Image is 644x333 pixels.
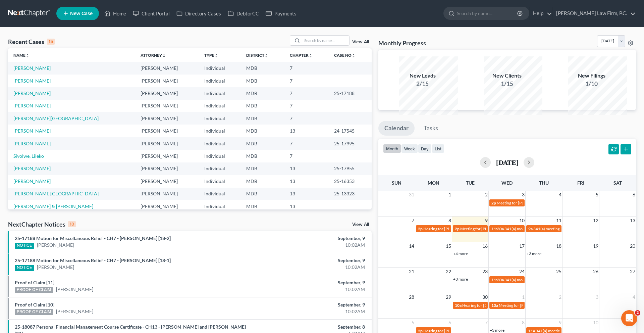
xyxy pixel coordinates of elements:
[329,87,371,99] td: 25-17188
[408,293,415,301] span: 28
[504,226,569,231] span: 341(a) meeting for [PERSON_NAME]
[253,324,365,330] div: September, 8
[378,121,415,136] a: Calendar
[56,286,93,293] a: [PERSON_NAME]
[13,103,51,108] a: [PERSON_NAME]
[613,180,622,186] span: Sat
[284,150,329,162] td: 7
[15,257,171,263] a: 25-17188 Motion for Miscellaneous Relief - CH7 - [PERSON_NAME] [18-1]
[241,87,284,99] td: MDB
[15,235,171,241] a: 25-17188 Motion for Miscellaneous Relief - CH7 - [PERSON_NAME] [18-2]
[329,137,371,150] td: 25-17995
[284,175,329,187] td: 13
[15,309,53,315] div: PROOF OF CLAIM
[135,112,199,125] td: [PERSON_NAME]
[445,293,452,301] span: 29
[241,188,284,200] td: MDB
[455,303,462,308] span: 10a
[241,162,284,175] td: MDB
[592,242,599,250] span: 19
[352,222,369,227] a: View All
[56,308,93,315] a: [PERSON_NAME]
[411,217,415,225] span: 7
[25,54,30,58] i: unfold_more
[8,220,76,228] div: NextChapter Notices
[241,100,284,112] td: MDB
[241,125,284,137] td: MDB
[577,180,584,186] span: Fri
[224,7,262,19] a: DebtorCC
[199,200,241,212] td: Individual
[253,264,365,271] div: 10:02AM
[199,125,241,137] td: Individual
[418,121,444,136] a: Tasks
[199,188,241,200] td: Individual
[484,319,488,327] span: 7
[484,72,531,80] div: New Clients
[621,310,637,326] iframe: Intercom live chat
[284,188,329,200] td: 13
[70,11,93,16] span: New Case
[13,65,51,71] a: [PERSON_NAME]
[13,90,51,96] a: [PERSON_NAME]
[519,242,525,250] span: 17
[135,87,199,99] td: [PERSON_NAME]
[466,180,475,186] span: Tue
[284,87,329,99] td: 7
[530,7,552,19] a: Help
[491,277,504,282] span: 11:30a
[352,40,369,44] a: View All
[199,162,241,175] td: Individual
[408,242,415,250] span: 14
[253,257,365,264] div: September, 9
[135,162,199,175] td: [PERSON_NAME]
[533,226,598,231] span: 341(a) meeting for [PERSON_NAME]
[592,268,599,276] span: 26
[241,75,284,87] td: MDB
[484,80,531,88] div: 1/15
[141,53,166,58] a: Attorneyunfold_more
[264,54,268,58] i: unfold_more
[241,200,284,212] td: MDB
[558,319,562,327] span: 9
[13,203,93,209] a: [PERSON_NAME] & [PERSON_NAME]
[262,7,300,19] a: Payments
[383,144,401,153] button: month
[555,268,562,276] span: 25
[482,242,488,250] span: 16
[455,226,460,231] span: 2p
[629,268,636,276] span: 27
[253,286,365,293] div: 10:02AM
[329,175,371,187] td: 25-16353
[453,277,468,282] a: +3 more
[135,125,199,137] td: [PERSON_NAME]
[445,268,452,276] span: 22
[568,72,615,80] div: New Filings
[204,53,218,58] a: Typeunfold_more
[629,217,636,225] span: 13
[499,303,551,308] span: Meeting for [PERSON_NAME]
[135,150,199,162] td: [PERSON_NAME]
[199,100,241,112] td: Individual
[378,39,426,47] h3: Monthly Progress
[448,319,452,327] span: 6
[135,137,199,150] td: [PERSON_NAME]
[460,226,513,231] span: Meeting for [PERSON_NAME]
[13,141,51,146] a: [PERSON_NAME]
[199,150,241,162] td: Individual
[241,150,284,162] td: MDB
[284,62,329,74] td: 7
[527,251,541,256] a: +3 more
[329,188,371,200] td: 25-13323
[491,303,498,308] span: 10a
[241,137,284,150] td: MDB
[553,7,636,19] a: [PERSON_NAME] Law Firm, P.C.
[15,243,34,249] div: NOTICE
[199,87,241,99] td: Individual
[253,301,365,308] div: September, 9
[521,293,525,301] span: 1
[428,180,439,186] span: Mon
[595,293,599,301] span: 3
[418,144,432,153] button: day
[632,293,636,301] span: 4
